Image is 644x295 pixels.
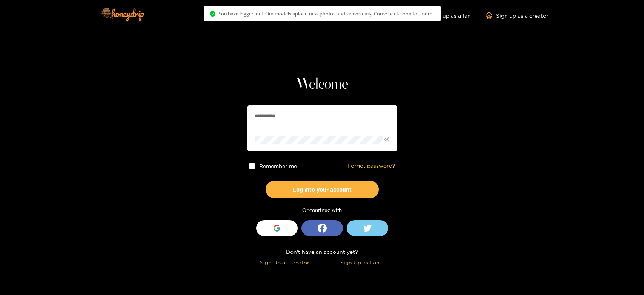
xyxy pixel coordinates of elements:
[247,247,397,256] div: Don't have an account yet?
[259,163,297,169] span: Remember me
[266,181,379,198] button: Log into your account
[249,258,320,267] div: Sign Up as Creator
[210,11,215,17] span: check-circle
[247,76,397,94] h1: Welcome
[218,11,435,17] span: You have logged out. Our models upload new photos and videos daily. Come back soon for more..
[419,12,471,19] a: Sign up as a fan
[384,137,389,142] span: eye-invisible
[324,258,395,267] div: Sign Up as Fan
[247,206,397,215] div: Or continue with
[486,12,549,19] a: Sign up as a creator
[347,163,395,169] a: Forgot password?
